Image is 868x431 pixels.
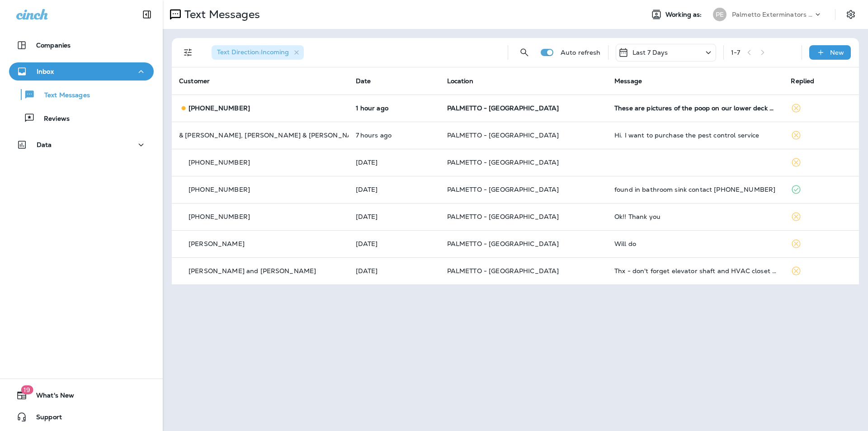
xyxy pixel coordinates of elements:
span: 19 [21,385,33,394]
p: Aug 21, 2025 10:41 AM [356,213,433,220]
p: [PERSON_NAME] [189,240,245,247]
div: Hi. I want to purchase the pest control service [614,132,777,139]
span: Text Direction : Incoming [217,48,289,56]
p: Reviews [35,115,70,123]
div: Ok!! Thank you [614,213,777,220]
div: Will do [614,240,777,247]
span: Replied [791,77,814,85]
span: Customer [179,77,210,85]
span: Working as: [665,11,704,19]
span: PALMETTO - [GEOGRAPHIC_DATA] [447,158,559,166]
span: PALMETTO - [GEOGRAPHIC_DATA] [447,240,559,248]
p: Last 7 Days [632,49,668,56]
span: Support [27,413,62,424]
p: & [PERSON_NAME], [PERSON_NAME] & [PERSON_NAME] [179,132,364,139]
p: Aug 21, 2025 02:20 PM [356,159,433,166]
p: Aug 20, 2025 11:45 AM [356,240,433,247]
p: Auto refresh [561,49,601,56]
span: PALMETTO - [GEOGRAPHIC_DATA] [447,213,559,221]
span: Message [614,77,642,85]
button: Reviews [9,109,154,128]
button: Text Messages [9,85,154,104]
div: These are pictures of the poop on our lower deck at 68 Pleasant Valley Trl, Travelers Rest. [614,104,777,112]
span: PALMETTO - [GEOGRAPHIC_DATA] [447,185,559,194]
div: Text Direction:Incoming [212,45,304,60]
span: [PHONE_NUMBER] [189,213,250,221]
button: Collapse Sidebar [134,5,160,24]
span: PALMETTO - [GEOGRAPHIC_DATA] [447,267,559,275]
span: Date [356,77,371,85]
p: Text Messages [35,91,90,100]
button: Search Messages [515,43,533,62]
span: Location [447,77,473,85]
p: Text Messages [181,8,260,21]
span: found in bathroom sink contact [PHONE_NUMBER] [614,185,775,194]
span: What's New [27,392,74,403]
button: Settings [843,6,859,23]
div: Thx - don't forget elevator shaft and HVAC closet - I imagine Hunter will remind you as well [614,267,777,275]
span: PALMETTO - [GEOGRAPHIC_DATA] [447,104,559,112]
span: [PHONE_NUMBER] [189,104,250,112]
p: Inbox [37,68,54,75]
button: Support [9,408,154,426]
p: Palmetto Exterminators LLC [732,11,813,18]
p: Data [37,141,52,148]
p: Aug 20, 2025 11:45 AM [356,267,433,275]
p: Aug 22, 2025 07:16 AM [356,132,433,139]
button: Filters [179,43,197,62]
span: [PHONE_NUMBER] [189,158,250,166]
button: Companies [9,36,154,54]
button: Data [9,136,154,154]
p: Companies [36,42,71,49]
p: Aug 22, 2025 12:39 PM [356,104,433,112]
p: Aug 21, 2025 11:21 AM [356,186,433,193]
div: found in bathroom sink contact 862-432-2840 [614,186,777,193]
div: 1 - 7 [731,49,740,56]
div: PE [713,8,726,21]
button: 19What's New [9,386,154,404]
span: [PHONE_NUMBER] [189,185,250,194]
p: [PERSON_NAME] and [PERSON_NAME] [189,267,316,275]
button: Inbox [9,62,154,81]
span: PALMETTO - [GEOGRAPHIC_DATA] [447,131,559,139]
p: New [830,49,844,56]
